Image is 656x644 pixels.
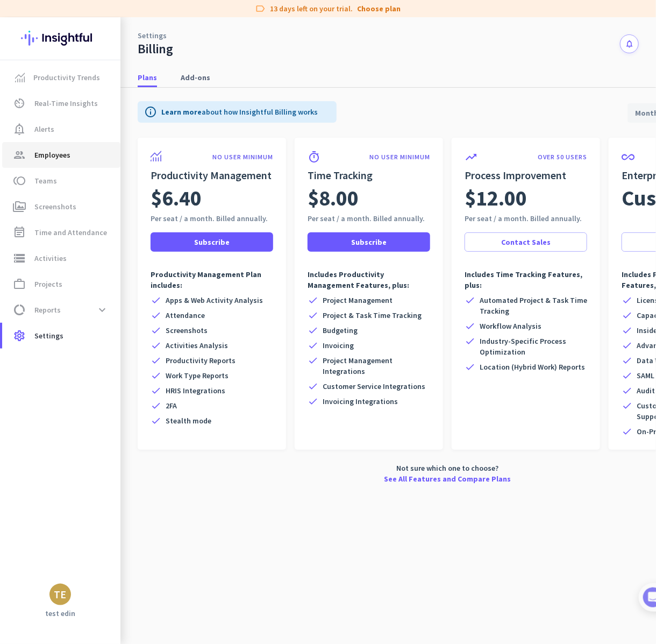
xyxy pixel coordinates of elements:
span: Project & Task Time Tracking [323,310,422,321]
button: notifications [620,34,639,53]
button: Subscribe [308,232,430,252]
i: check [308,381,318,392]
i: check [622,355,632,366]
i: check [151,310,161,321]
span: Project Management Integrations [323,355,430,377]
span: Alerts [34,123,54,136]
span: 2FA [166,400,177,411]
i: notification_important [13,123,26,136]
i: av_timer [13,97,26,110]
div: Per seat / a month. Billed annually. [151,213,273,224]
a: data_usageReportsexpand_more [2,297,120,323]
span: Screenshots [166,325,208,336]
h2: Productivity Management [151,168,273,183]
div: Per seat / a month. Billed annually. [465,213,587,224]
i: check [622,310,632,321]
span: $6.40 [151,183,202,213]
img: product-icon [151,151,161,161]
p: NO USER MINIMUM [369,153,430,161]
h2: Process Improvement [465,168,587,183]
span: Invoicing [323,340,354,351]
a: event_noteTime and Attendance [2,220,120,245]
i: all_inclusive [622,151,634,164]
a: settingsSettings [2,323,120,349]
img: menu-item [15,73,25,82]
p: Includes Time Tracking Features, plus: [465,269,587,291]
i: check [151,370,161,381]
img: Insightful logo [21,17,99,59]
i: check [308,325,318,336]
i: check [151,415,161,426]
span: Location (Hybrid Work) Reports [480,362,585,372]
span: Workflow Analysis [480,321,541,331]
a: See All Features and Compare Plans [384,473,511,484]
button: Contact Sales [465,232,587,252]
a: menu-itemProductivity Trends [2,65,120,90]
span: Not sure which one to choose? [396,463,498,473]
i: check [151,325,161,336]
i: check [308,340,318,351]
span: Project Management [323,295,393,306]
i: check [151,295,161,306]
span: Settings [34,329,63,342]
span: Automated Project & Task Time Tracking [480,295,587,316]
p: OVER 50 USERS [538,153,587,161]
i: check [622,385,632,396]
i: check [151,340,161,351]
i: label [255,3,266,14]
span: $12.00 [465,183,527,213]
span: Activities [34,252,67,265]
i: check [151,385,161,396]
a: Settings [138,30,167,41]
i: storage [13,252,26,265]
i: check [622,295,632,306]
i: check [308,310,318,321]
i: check [308,396,318,407]
i: check [622,370,632,381]
a: storageActivities [2,245,120,271]
i: check [465,321,475,331]
span: Projects [34,278,62,291]
i: check [151,355,161,366]
span: Industry-Specific Process Optimization [480,336,587,357]
span: Reports [34,303,61,316]
span: Subscribe [194,237,230,247]
i: check [308,295,318,306]
span: Budgeting [323,325,358,336]
i: group [13,148,26,161]
i: check [622,325,632,336]
span: Apps & Web Activity Analysis [166,295,263,306]
i: toll [13,174,26,187]
div: Billing [138,41,173,57]
i: event_note [13,226,26,239]
span: Plans [138,72,157,83]
i: check [308,355,318,366]
a: work_outlineProjects [2,271,120,297]
span: Customer Service Integrations [323,381,425,392]
p: NO USER MINIMUM [212,153,273,161]
span: Productivity Trends [33,71,100,84]
div: TE [54,589,67,600]
span: Subscribe [351,237,387,247]
span: Add-ons [181,72,210,83]
i: info [144,105,157,118]
span: Stealth mode [166,415,211,426]
i: timer [308,151,320,164]
a: notification_importantAlerts [2,116,120,142]
p: Productivity Management Plan includes: [151,269,273,291]
span: Work Type Reports [166,370,229,381]
a: Choose plan [358,3,401,14]
span: Contact Sales [501,237,551,247]
a: perm_mediaScreenshots [2,194,120,220]
a: Learn more [161,107,202,117]
span: Time and Attendance [34,226,107,239]
button: Subscribe [151,232,273,252]
a: tollTeams [2,168,120,194]
i: check [622,340,632,351]
i: perm_media [13,200,26,213]
span: Productivity Reports [166,355,236,366]
i: check [151,400,161,411]
button: expand_more [92,300,112,320]
i: check [465,336,475,346]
